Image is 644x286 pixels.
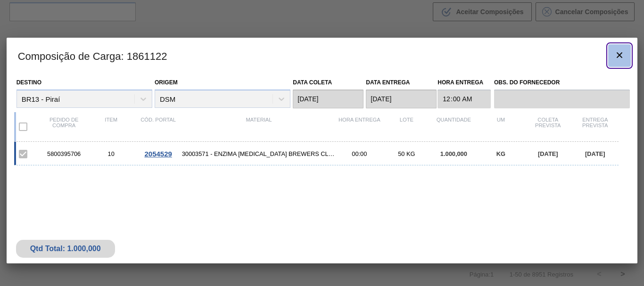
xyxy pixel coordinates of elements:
[144,150,172,158] span: 2054529
[182,150,336,157] span: 30003571 - ENZIMA PROTEASE BREWERS CLAREX
[293,79,332,86] label: Data coleta
[571,117,619,137] div: Entrega Prevista
[496,150,505,157] span: KG
[293,90,363,108] input: dd/mm/yyyy
[477,117,524,137] div: UM
[23,245,108,253] div: Qtd Total: 1.000,000
[366,90,437,108] input: dd/mm/yyyy
[430,117,477,137] div: Quantidade
[336,150,383,157] div: 00:00
[438,76,491,90] label: Hora Entrega
[182,117,336,137] div: Material
[41,150,88,157] div: 5800395706
[336,117,383,137] div: Hora Entrega
[41,117,88,137] div: Pedido de compra
[155,79,178,86] label: Origem
[383,150,430,157] div: 50 KG
[88,117,135,137] div: Item
[17,79,41,86] label: Destino
[88,150,135,157] div: 10
[524,117,571,137] div: Coleta Prevista
[383,117,430,137] div: Lote
[366,79,410,86] label: Data Entrega
[135,150,182,158] div: Ir para o Pedido
[7,38,638,74] h3: Composição de Carga : 1861122
[135,117,182,137] div: Cód. Portal
[538,150,558,157] span: [DATE]
[440,150,467,157] span: 1.000,000
[494,76,630,90] label: Obs. do Fornecedor
[585,150,605,157] span: [DATE]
